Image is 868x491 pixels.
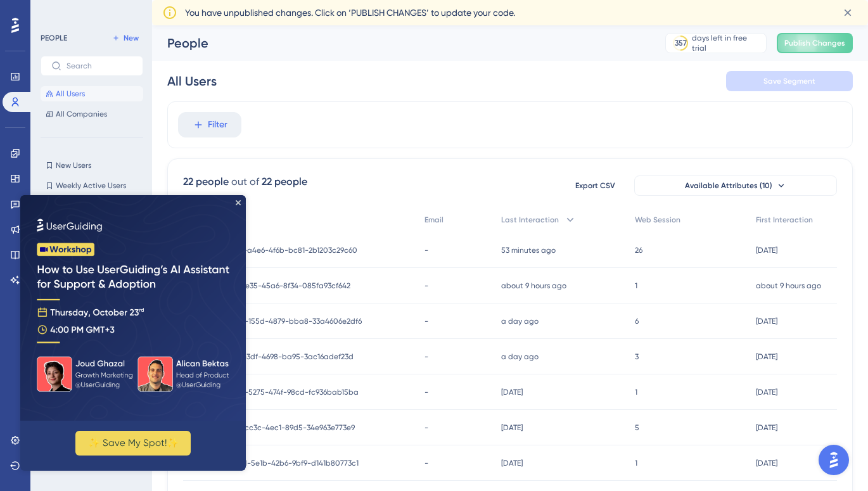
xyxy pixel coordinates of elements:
div: PEOPLE [41,33,67,43]
span: ebc4222d-5275-474f-98cd-fc936bab15ba [210,387,359,397]
time: [DATE] [756,317,777,326]
span: 3 [635,352,639,362]
span: 13b9a5b0-155d-4879-bba8-33a4606e2df6 [210,316,362,326]
span: Publish Changes [784,38,845,48]
span: All Users [56,89,85,99]
button: Save Segment [726,71,853,91]
span: 1 [635,458,637,468]
button: Export CSV [563,175,627,196]
span: 54651b07-a4e6-4f6b-bc81-2b1203c29c60 [210,245,357,255]
span: 405bea6d-5e1b-42b6-9bf9-d141b80773c1 [210,458,359,468]
div: 357 [675,38,687,48]
span: - [424,352,428,362]
span: 6 [635,316,639,326]
span: New [124,33,139,43]
button: Available Attributes (10) [634,175,837,196]
button: Filter [178,112,241,137]
span: Available Attributes (10) [685,181,772,191]
time: [DATE] [756,246,777,255]
time: [DATE] [756,459,777,468]
div: Close Preview [215,5,220,10]
button: ✨ Save My Spot!✨ [55,236,170,260]
iframe: UserGuiding AI Assistant Launcher [815,441,853,479]
time: [DATE] [756,388,777,397]
span: New Users [56,160,91,170]
time: a day ago [501,317,539,326]
div: People [167,34,634,52]
time: 53 minutes ago [501,246,556,255]
span: Last Interaction [501,215,559,225]
time: [DATE] [756,423,777,432]
button: All Companies [41,106,143,122]
span: Save Segment [763,76,815,86]
span: - [424,281,428,291]
span: 26 [635,245,642,255]
span: Email [424,215,444,225]
button: New Users [41,158,143,173]
span: You have unpublished changes. Click on ‘PUBLISH CHANGES’ to update your code. [185,5,515,20]
time: about 9 hours ago [501,281,566,290]
button: Publish Changes [777,33,853,53]
span: acf7b217-cc3c-4ec1-89d5-34e963e773e9 [210,423,355,433]
span: Weekly Active Users [56,181,126,191]
time: about 9 hours ago [756,281,821,290]
time: [DATE] [501,388,523,397]
span: - [424,387,428,397]
div: 22 people [183,174,229,189]
span: 1 [635,281,637,291]
div: days left in free trial [692,33,762,53]
time: a day ago [501,352,539,361]
span: - [424,423,428,433]
div: All Users [167,72,217,90]
button: All Users [41,86,143,101]
time: [DATE] [756,352,777,361]
span: First Interaction [756,215,813,225]
button: New [108,30,143,46]
time: [DATE] [501,459,523,468]
span: a56f81f7-1e35-45a6-8f34-085fa93cf642 [210,281,350,291]
span: 5 [635,423,639,433]
button: Weekly Active Users [41,178,143,193]
span: - [424,458,428,468]
span: All Companies [56,109,107,119]
span: Web Session [635,215,680,225]
div: 22 people [262,174,307,189]
span: Export CSV [575,181,615,191]
span: 1 [635,387,637,397]
span: Filter [208,117,227,132]
time: [DATE] [501,423,523,432]
span: - [424,245,428,255]
div: out of [231,174,259,189]
span: 981f3fd2-e3df-4698-ba95-3ac16adef23d [210,352,354,362]
input: Search [67,61,132,70]
span: - [424,316,428,326]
